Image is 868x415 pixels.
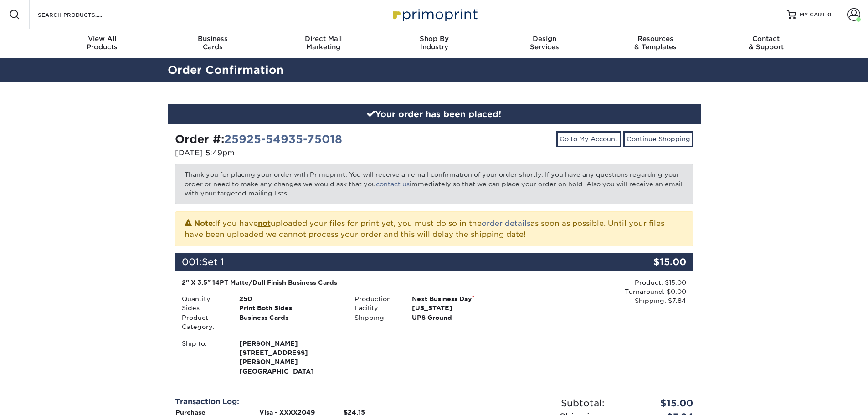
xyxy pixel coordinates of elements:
[175,253,607,271] div: 001:
[520,278,686,306] div: Product: $15.00 Turnaround: $0.00 Shipping: $7.84
[623,131,693,147] a: Continue Shopping
[232,313,348,332] div: Business Cards
[711,29,822,58] a: Contact& Support
[405,313,520,322] div: UPS Ground
[157,35,268,51] div: Cards
[175,339,232,376] div: Ship to:
[556,131,621,147] a: Go to My Account
[268,35,379,43] span: Direct Mail
[607,253,693,271] div: $15.00
[268,29,379,58] a: Direct MailMarketing
[175,303,232,313] div: Sides:
[175,313,232,332] div: Product Category:
[175,294,232,303] div: Quantity:
[348,313,405,322] div: Shipping:
[611,396,700,410] div: $15.00
[434,396,611,410] div: Subtotal:
[600,35,711,51] div: & Templates
[258,219,271,228] b: not
[711,35,822,51] div: & Support
[379,29,489,58] a: Shop ByIndustry
[827,11,832,18] span: 0
[489,29,600,58] a: DesignServices
[405,294,520,303] div: Next Business Day
[482,219,530,228] a: order details
[157,35,268,43] span: Business
[185,217,684,240] p: If you have uploaded your files for print yet, you must do so in the as soon as possible. Until y...
[175,148,427,159] p: [DATE] 5:49pm
[175,133,342,146] strong: Order #:
[202,256,224,267] span: Set 1
[47,29,158,58] a: View AllProducts
[379,35,489,43] span: Shop By
[348,294,405,303] div: Production:
[194,219,215,228] strong: Note:
[600,29,711,58] a: Resources& Templates
[47,35,158,43] span: View All
[161,62,708,79] h2: Order Confirmation
[37,9,126,20] input: SEARCH PRODUCTS.....
[182,278,514,287] div: 2" X 3.5" 14PT Matte/Dull Finish Business Cards
[239,339,341,375] strong: [GEOGRAPHIC_DATA]
[711,35,822,43] span: Contact
[232,294,348,303] div: 250
[239,348,341,367] span: [STREET_ADDRESS][PERSON_NAME]
[405,303,520,313] div: [US_STATE]
[379,35,489,51] div: Industry
[489,35,600,51] div: Services
[800,11,826,19] span: MY CART
[168,104,701,124] div: Your order has been placed!
[175,164,693,204] p: Thank you for placing your order with Primoprint. You will receive an email confirmation of your ...
[47,35,158,51] div: Products
[348,303,405,313] div: Facility:
[389,5,480,24] img: Primoprint
[232,303,348,313] div: Print Both Sides
[268,35,379,51] div: Marketing
[239,339,341,348] span: [PERSON_NAME]
[600,35,711,43] span: Resources
[489,35,600,43] span: Design
[157,29,268,58] a: BusinessCards
[175,396,427,407] div: Transaction Log:
[224,133,342,146] a: 25925-54935-75018
[376,180,410,188] a: contact us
